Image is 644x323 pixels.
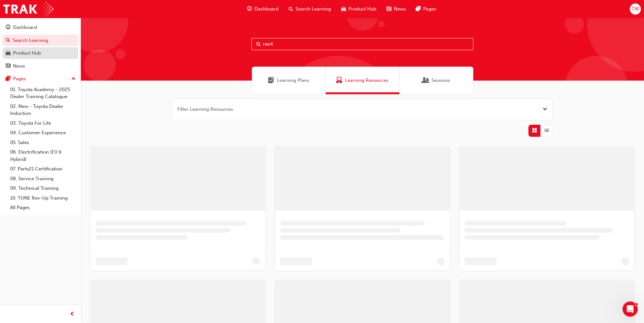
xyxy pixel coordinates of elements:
a: 05. Sales [8,138,78,148]
div: News [13,63,25,70]
iframe: Intercom live chat [622,301,638,317]
span: Grid [532,127,537,134]
span: Learning Resources [336,77,342,84]
a: 02. New - Toyota Dealer Induction [8,102,78,118]
button: DashboardSearch LearningProduct HubNews [3,20,78,73]
span: guage-icon [6,25,10,30]
span: Product Hub [348,5,376,13]
a: News [3,60,78,72]
a: 06. Electrification (EV & Hybrid) [8,147,78,164]
span: Learning Plans [277,77,309,84]
div: Dashboard [13,24,37,31]
span: news-icon [386,5,391,13]
a: news-iconNews [381,3,411,16]
input: Search... [252,38,473,50]
a: Search Learning [3,35,78,46]
span: pages-icon [416,5,421,13]
a: Learning PlansLearning Plans [252,67,326,94]
button: Pages [3,73,78,85]
div: Pages [13,75,26,82]
span: Learning Resources [345,77,388,84]
a: All Pages [8,203,78,213]
a: Dashboard [3,22,78,33]
span: List [544,127,549,134]
span: Dashboard [254,5,278,13]
a: 03. Toyota For Life [8,118,78,128]
span: prev-icon [70,310,74,318]
a: car-iconProduct Hub [336,3,381,16]
a: 09. Technical Training [8,183,78,193]
span: TW [632,5,639,13]
a: 10. TUNE Rev-Up Training [8,193,78,203]
a: 01. Toyota Academy - 2025 Dealer Training Catalogue [8,85,78,102]
span: up-icon [71,75,76,83]
span: news-icon [6,63,10,69]
a: Learning ResourcesLearning Resources [326,67,399,94]
span: car-icon [341,5,346,13]
span: Search Learning [296,5,331,13]
span: News [394,5,406,13]
a: Product Hub [3,47,78,59]
button: Open the filter [543,106,547,113]
span: Pages [423,5,436,13]
a: 07. Parts21 Certification [8,164,78,174]
a: 08. Service Training [8,174,78,184]
a: pages-iconPages [411,3,441,16]
span: search-icon [6,38,10,43]
a: guage-iconDashboard [242,3,284,16]
button: TW [630,3,641,15]
span: Search [256,41,261,48]
img: Trak [3,2,54,16]
a: search-iconSearch Learning [284,3,336,16]
span: Learning Plans [268,77,274,84]
span: guage-icon [247,5,252,13]
a: 04. Customer Experience [8,128,78,138]
span: Sessions [431,77,450,84]
span: search-icon [289,5,293,13]
span: pages-icon [6,76,10,82]
div: Product Hub [13,49,41,57]
a: SessionsSessions [399,67,473,94]
span: Sessions [423,77,429,84]
span: car-icon [6,50,10,56]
